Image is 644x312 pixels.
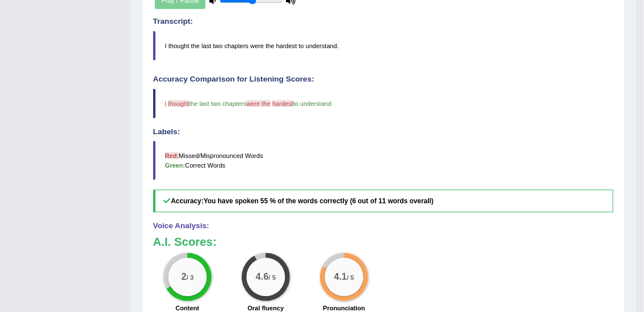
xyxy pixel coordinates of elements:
[334,272,347,282] big: 4.1
[153,31,614,61] blockquote: I thought the last two chapters were the hardest to understand.
[165,152,179,159] b: Red:
[153,128,614,136] h4: Labels:
[272,100,293,107] span: hardest
[186,274,193,281] small: / 3
[189,100,246,107] span: the last two chapters
[153,141,614,179] blockquote: Missed/Mispronounced Words Correct Words
[153,190,614,213] h5: Accuracy:
[181,272,186,282] big: 2
[165,162,186,169] b: Green:
[153,222,614,230] h4: Voice Analysis:
[168,100,189,107] span: thought
[153,75,614,84] h4: Accuracy Comparison for Listening Scores:
[246,100,270,107] span: were the
[204,197,433,205] b: You have spoken 55 % of the words correctly (6 out of 11 words overall)
[153,236,217,248] b: A.I. Scores:
[165,100,166,107] span: i
[347,274,354,281] small: / 5
[153,18,614,26] h4: Transcript:
[256,272,269,282] big: 4.6
[268,274,276,281] small: / 5
[293,100,332,107] span: to understand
